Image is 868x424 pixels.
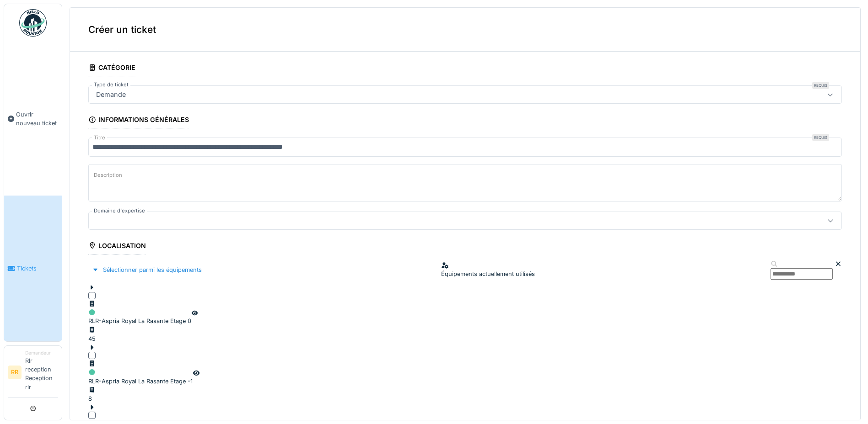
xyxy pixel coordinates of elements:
div: Créer un ticket [70,8,860,52]
div: Catégorie [88,61,135,76]
div: 8 [88,394,99,403]
label: Titre [92,134,107,142]
a: Tickets [4,196,62,341]
div: 45 [88,334,99,343]
span: Tickets [17,264,58,273]
div: Requis [812,82,829,89]
a: Ouvrir nouveau ticket [4,42,62,196]
div: Sélectionner parmi les équipements [88,264,205,276]
li: Rlr reception Reception rlr [25,350,58,395]
div: Demandeur [25,350,58,356]
div: RLR-Aspria Royal La Rasante Etage 0 [88,299,191,326]
span: Ouvrir nouveau ticket [16,110,58,127]
div: Équipements actuellement utilisés [441,261,535,278]
div: RLR-Aspria Royal La Rasante Etage -1 [88,359,193,386]
img: Badge_color-CXgf-gQk.svg [19,9,47,37]
label: Domaine d'expertise [92,207,147,215]
label: Type de ticket [92,81,130,89]
li: RR [8,366,22,379]
a: RR DemandeurRlr reception Reception rlr [8,350,58,397]
label: Description [92,170,124,181]
div: Informations générales [88,113,189,128]
div: Demande [92,90,129,100]
div: Localisation [88,239,146,254]
div: Requis [812,134,829,141]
